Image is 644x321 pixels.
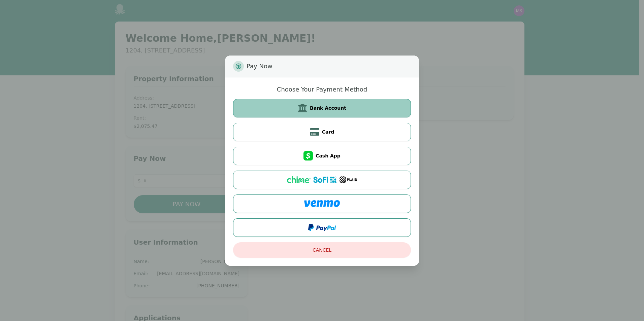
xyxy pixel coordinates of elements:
[313,176,337,183] img: SoFi logo
[277,85,367,94] h2: Choose Your Payment Method
[304,200,340,207] img: Venmo logo
[308,224,336,231] img: PayPal logo
[316,152,341,159] span: Cash App
[233,99,411,117] button: Bank Account
[247,61,272,72] span: Pay Now
[310,105,346,111] span: Bank Account
[340,176,357,183] img: Plaid logo
[233,147,411,165] button: Cash App
[233,123,411,141] button: Card
[233,242,411,258] button: Cancel
[287,176,311,183] img: Chime logo
[322,129,334,135] span: Card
